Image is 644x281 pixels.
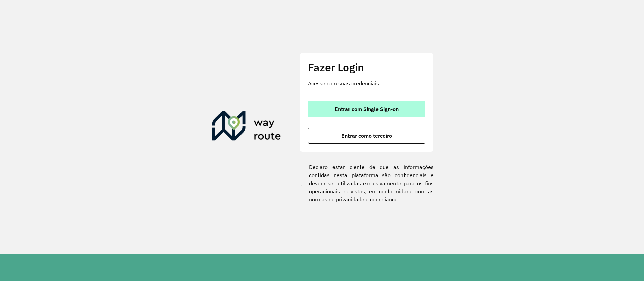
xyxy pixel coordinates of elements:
[308,101,425,117] button: button
[308,61,425,74] h2: Fazer Login
[308,128,425,144] button: button
[341,133,392,138] span: Entrar como terceiro
[335,106,399,112] span: Entrar com Single Sign-on
[212,111,281,143] img: Roteirizador AmbevTech
[300,163,434,203] label: Declaro estar ciente de que as informações contidas nesta plataforma são confidenciais e devem se...
[308,79,425,87] p: Acesse com suas credenciais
